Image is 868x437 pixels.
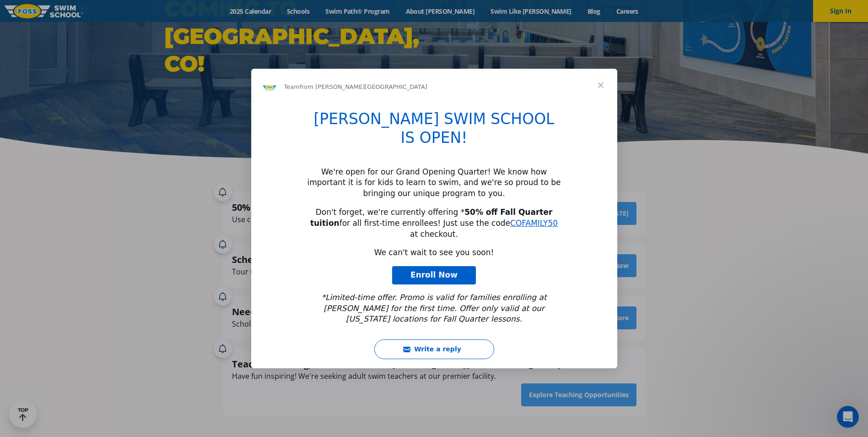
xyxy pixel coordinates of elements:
[262,80,277,94] img: Profile image for Team
[307,207,561,240] div: Don't forget, we're currently offering * for all first-time enrollees! Just use the code at check...
[410,270,458,279] span: Enroll Now
[392,266,476,284] a: Enroll Now
[374,339,494,359] button: Write a reply
[300,83,427,90] span: from [PERSON_NAME][GEOGRAPHIC_DATA]
[307,110,561,153] h1: [PERSON_NAME] SWIM SCHOOL IS OPEN!
[284,83,300,90] span: Team
[307,167,561,199] div: We're open for our Grand Opening Quarter! We know how important it is for kids to learn to swim, ...
[321,293,546,324] i: *Limited-time offer. Promo is valid for families enrolling at [PERSON_NAME] for the first time. O...
[307,247,561,258] div: We can't wait to see you soon!
[584,69,617,102] span: Close
[510,218,558,228] a: COFAMILY50
[310,208,552,228] b: 50% off Fall Quarter tuition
